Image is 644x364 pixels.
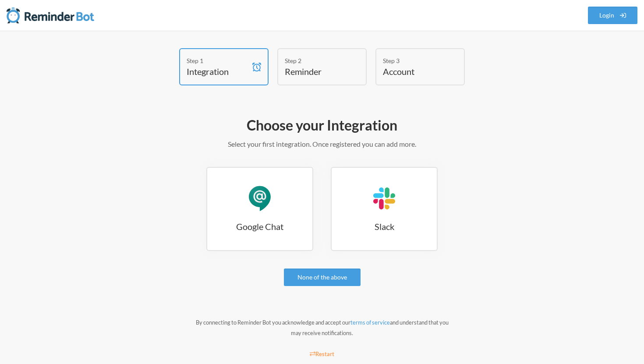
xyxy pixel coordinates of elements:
[310,350,334,357] small: Restart
[332,220,437,233] h3: Slack
[187,65,248,78] h4: Integration
[207,220,312,233] h3: Google Chat
[284,269,361,286] a: None of the above
[588,7,638,24] a: Login
[383,56,444,65] div: Step 3
[196,319,449,336] small: By connecting to Reminder Bot you acknowledge and accept our and understand that you may receive ...
[68,116,576,134] h2: Choose your Integration
[285,65,346,78] h4: Reminder
[7,7,94,24] img: Reminder Bot
[350,319,390,326] a: terms of service
[187,56,248,65] div: Step 1
[68,139,576,149] p: Select your first integration. Once registered you can add more.
[285,56,346,65] div: Step 2
[383,65,444,78] h4: Account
